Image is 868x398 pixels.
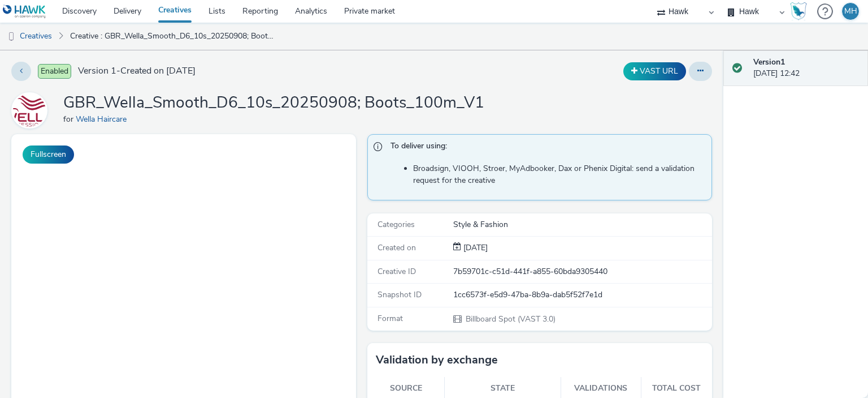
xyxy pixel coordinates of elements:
[3,5,46,19] img: undefined Logo
[64,23,281,50] a: Creative : GBR_Wella_Smooth_D6_10s_20250908; Boots_100m_V1
[63,92,484,114] h1: GBR_Wella_Smooth_D6_10s_20250908; Boots_100m_V1
[753,57,859,80] div: [DATE] 12:42
[13,94,46,127] img: Wella Haircare
[377,242,416,253] span: Created on
[377,313,403,324] span: Format
[623,62,686,80] button: VAST URL
[11,105,52,115] a: Wella Haircare
[413,163,706,186] li: Broadsign, VIOOH, Stroer, MyAdbooker, Dax or Phenix Digital: send a validation request for the cr...
[790,2,811,20] a: Hawk Academy
[76,114,131,125] a: Wella Haircare
[453,266,711,277] div: 7b59701c-c51d-441f-a855-60bda9305440
[844,3,857,20] div: MH
[753,57,785,67] strong: Version 1
[465,314,555,324] span: Billboard Spot (VAST 3.0)
[461,242,488,254] div: Creation 08 September 2025, 12:42
[38,64,71,79] span: Enabled
[453,219,711,230] div: Style & Fashion
[461,242,488,253] span: [DATE]
[453,289,711,301] div: 1cc6573f-e5d9-47ba-8b9a-dab5f52f7e1d
[63,114,76,125] span: for
[390,140,700,155] span: To deliver using:
[376,352,498,369] h3: Validation by exchange
[377,289,422,300] span: Snapshot ID
[790,2,807,20] img: Hawk Academy
[620,62,689,80] div: Duplicate the creative as a VAST URL
[377,266,416,277] span: Creative ID
[78,65,196,78] span: Version 1 - Created on [DATE]
[377,219,415,230] span: Categories
[6,31,17,42] img: dooh
[23,145,74,164] button: Fullscreen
